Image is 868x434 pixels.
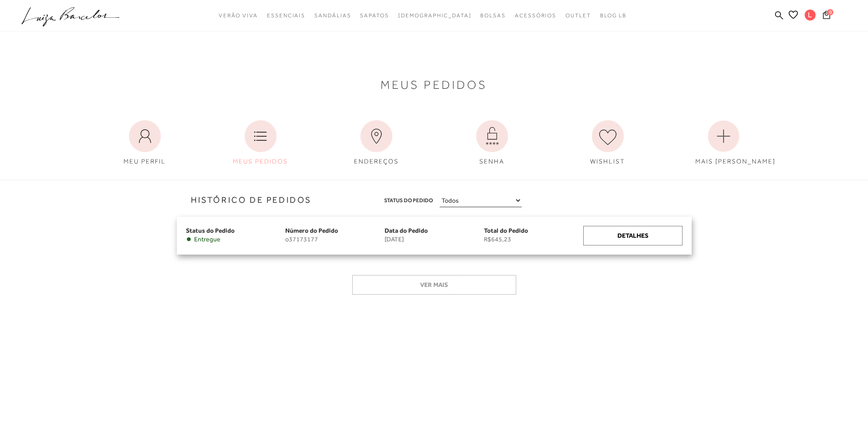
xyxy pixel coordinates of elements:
span: R$645,23 [484,235,583,243]
a: MEU PERFIL [110,116,180,171]
span: Outlet [565,12,591,19]
button: L [801,9,820,23]
h3: Histórico de Pedidos [7,194,312,206]
a: MEUS PEDIDOS [226,116,296,171]
button: Ver mais [352,275,516,295]
a: noSubCategoriesText [360,7,389,24]
a: noSubCategoriesText [515,7,556,24]
a: WISHLIST [573,116,643,171]
span: Acessórios [515,12,556,19]
span: Status do Pedido [186,227,235,234]
a: noSubCategoriesText [480,7,506,24]
span: MEU PERFIL [123,158,166,165]
span: 0 [827,9,833,15]
span: MEUS PEDIDOS [233,158,288,165]
a: noSubCategoriesText [314,7,351,24]
span: WISHLIST [590,158,625,165]
span: Data do Pedido [385,227,428,234]
a: noSubCategoriesText [398,7,472,24]
span: MAIS [PERSON_NAME] [695,158,776,165]
span: BLOG LB [600,12,627,19]
span: Verão Viva [219,12,258,19]
span: Sandálias [314,12,351,19]
span: Sapatos [360,12,389,19]
a: ENDEREÇOS [341,116,411,171]
span: o37173177 [285,235,385,243]
span: Status do Pedido [384,196,433,205]
span: Essenciais [267,12,305,19]
span: [DEMOGRAPHIC_DATA] [398,12,472,19]
span: Número do Pedido [285,227,338,234]
a: noSubCategoriesText [565,7,591,24]
span: Entregue [194,235,221,243]
span: L [805,10,816,20]
span: Bolsas [480,12,506,19]
a: MAIS [PERSON_NAME] [688,116,759,171]
a: SENHA [457,116,527,171]
span: [DATE] [385,235,484,243]
span: Total do Pedido [484,227,528,234]
span: ENDEREÇOS [354,158,399,165]
span: • [186,235,192,243]
span: Meus Pedidos [380,80,488,90]
a: Detalhes [583,226,683,245]
a: noSubCategoriesText [267,7,305,24]
button: 0 [820,10,833,22]
span: SENHA [479,158,504,165]
a: noSubCategoriesText [219,7,258,24]
a: BLOG LB [600,7,627,24]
